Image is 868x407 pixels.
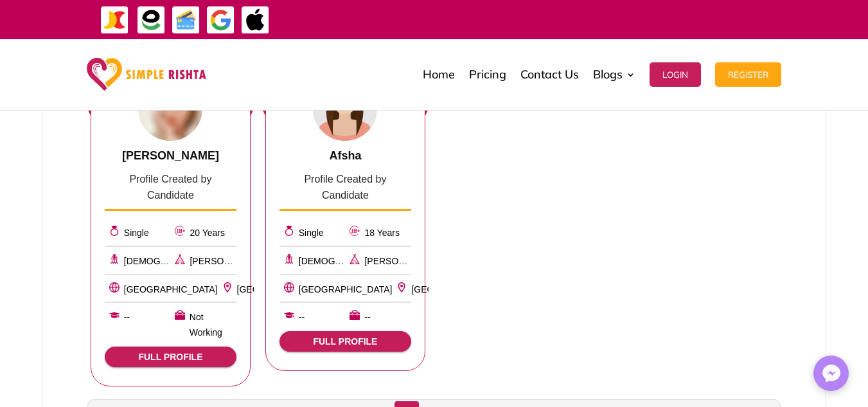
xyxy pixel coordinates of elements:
a: Home [423,42,455,107]
a: Blogs [593,42,635,107]
button: FULL PROFILE [105,347,236,367]
span: [GEOGRAPHIC_DATA] [411,284,505,294]
span: 18 Years [364,228,400,238]
span: -- [124,310,130,325]
span: [DEMOGRAPHIC_DATA] [124,256,225,266]
img: JazzCash-icon [100,6,129,35]
img: Credit Cards [172,6,200,35]
span: [GEOGRAPHIC_DATA] [124,284,218,294]
span: Single [299,228,324,238]
span: FULL PROFILE [115,352,226,362]
span: 20 Years [190,228,225,238]
span: Single [124,228,149,238]
span: [PERSON_NAME] [190,256,263,266]
a: Login [650,42,701,107]
span: Afsha [329,149,361,162]
a: Pricing [469,42,506,107]
span: Profile Created by Candidate [304,174,386,201]
span: [PERSON_NAME] [364,256,438,266]
span: [PERSON_NAME] [122,149,219,162]
span: [GEOGRAPHIC_DATA] [237,284,331,294]
span: -- [364,310,370,325]
button: Register [715,62,781,87]
img: ApplePay-icon [241,6,270,35]
img: Messenger [819,361,844,386]
span: [GEOGRAPHIC_DATA] [299,284,393,294]
span: Not Working [190,310,236,341]
button: Login [650,62,701,87]
a: Contact Us [520,42,579,107]
img: EasyPaisa-icon [137,6,166,35]
span: [DEMOGRAPHIC_DATA] [299,256,400,266]
span: -- [299,310,305,325]
img: GooglePay-icon [206,6,235,35]
span: Profile Created by Candidate [129,174,211,201]
span: FULL PROFILE [290,336,401,347]
a: Register [715,42,781,107]
button: FULL PROFILE [279,331,411,352]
